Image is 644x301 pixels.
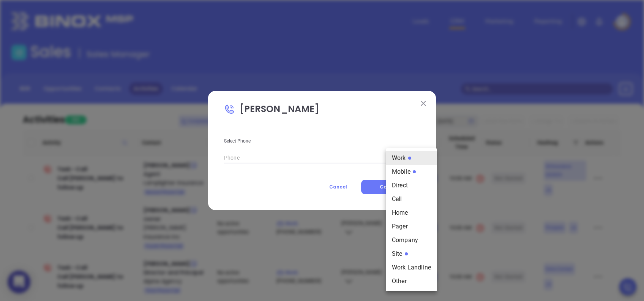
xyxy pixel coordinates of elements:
[386,220,437,233] li: Pager
[386,179,437,192] li: Direct
[386,274,437,288] li: Other
[386,233,437,247] li: Company
[386,247,437,261] li: Site
[386,206,437,220] li: Home
[386,165,437,179] li: Mobile
[386,192,437,206] li: Cell
[386,151,437,165] li: Work
[386,261,437,274] li: Work Landline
